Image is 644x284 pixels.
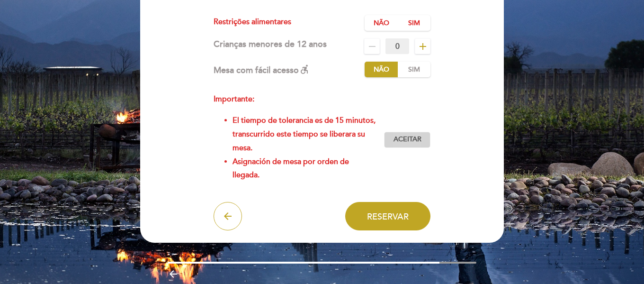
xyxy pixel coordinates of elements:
li: Asignación de mesa por orden de llegada. [233,155,377,183]
button: Aceitar [384,132,430,148]
li: El tiempo de tolerancia es de 15 minutos, transcurrido este tiempo se liberara su mesa. [233,114,377,155]
span: Reservar [367,211,409,221]
div: Restrições alimentares [214,15,365,31]
div: Crianças menores de 12 anos [214,38,327,54]
button: arrow_back [214,202,242,230]
i: arrow_backward [168,268,179,280]
i: add [417,41,429,52]
i: remove [367,41,378,52]
div: Mesa com fácil acesso [214,62,310,77]
label: Não [365,62,398,77]
i: accessible_forward [299,64,310,75]
strong: Importante: [214,94,254,104]
label: Sim [397,15,430,31]
label: Não [365,15,398,31]
span: Aceitar [394,135,421,145]
i: arrow_back [222,211,233,222]
button: Reservar [345,202,430,230]
label: Sim [397,62,430,77]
